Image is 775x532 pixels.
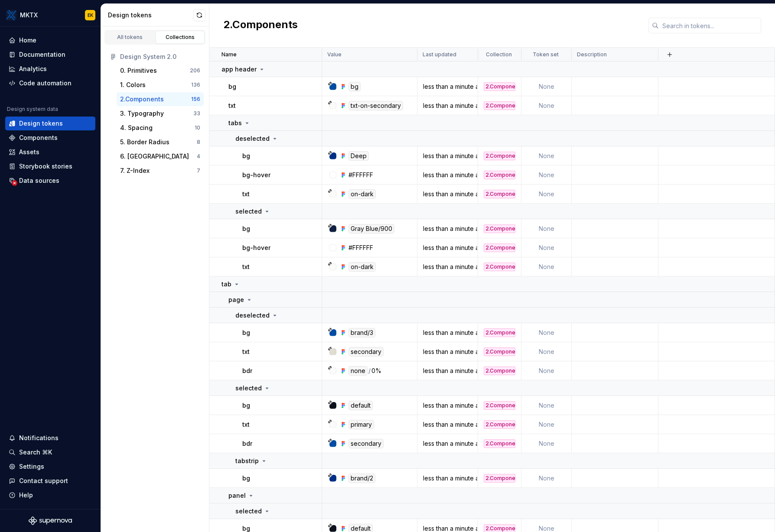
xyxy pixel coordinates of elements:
[5,145,95,159] a: Assets
[348,224,394,234] div: Gray Blue/900
[242,439,252,448] p: bdr
[197,139,200,146] div: 8
[235,311,270,320] p: deselected
[117,164,204,178] button: 7. Z-Index7
[235,207,262,216] p: selected
[5,431,95,445] button: Notifications
[418,439,477,448] div: less than a minute ago
[235,134,270,143] p: deselected
[521,77,572,96] td: None
[484,171,515,179] div: 2.Components
[120,166,150,175] div: 7. Z-Index
[117,64,204,78] a: 0. Primitives206
[484,401,515,410] div: 2.Components
[242,243,270,252] p: bg-hover
[484,243,515,252] div: 2.Components
[242,171,270,179] p: bg-hover
[484,474,515,483] div: 2.Components
[19,133,58,142] div: Components
[242,420,250,429] p: txt
[5,445,95,459] button: Search ⌘K
[235,507,262,516] p: selected
[120,81,146,89] div: 1. Colors
[120,138,169,146] div: 5. Border Radius
[19,50,65,59] div: Documentation
[521,415,572,434] td: None
[19,434,59,442] div: Notifications
[423,51,456,58] p: Last updated
[348,151,369,161] div: Deep
[228,82,236,91] p: bg
[521,342,572,361] td: None
[242,474,250,483] p: bg
[418,420,477,429] div: less than a minute ago
[348,171,373,179] div: #FFFFFF
[19,36,36,45] div: Home
[5,62,95,76] a: Analytics
[120,95,164,104] div: 2.Components
[348,189,376,199] div: on-dark
[5,488,95,502] button: Help
[659,18,761,33] input: Search in tokens...
[348,420,374,429] div: primary
[117,149,204,163] button: 6. [GEOGRAPHIC_DATA]4
[242,190,250,198] p: txt
[348,401,373,410] div: default
[484,224,515,233] div: 2.Components
[484,101,515,110] div: 2.Components
[371,366,381,376] div: 0%
[348,439,384,448] div: secondary
[19,79,72,88] div: Code automation
[5,174,95,188] a: Data sources
[484,420,515,429] div: 2.Components
[521,165,572,185] td: None
[223,18,298,33] h2: 2.Components
[521,469,572,488] td: None
[348,243,373,252] div: #FFFFFF
[418,190,477,198] div: less than a minute ago
[117,121,204,135] button: 4. Spacing10
[521,361,572,380] td: None
[521,396,572,415] td: None
[484,82,515,91] div: 2.Components
[29,516,72,525] a: Supernova Logo
[484,328,515,337] div: 2.Components
[242,152,250,160] p: bg
[486,51,512,58] p: Collection
[418,224,477,233] div: less than a minute ago
[484,439,515,448] div: 2.Components
[5,76,95,90] a: Code automation
[418,367,477,375] div: less than a minute ago
[418,263,477,271] div: less than a minute ago
[19,65,47,73] div: Analytics
[484,152,515,160] div: 2.Components
[190,67,200,74] div: 206
[88,12,93,19] div: EK
[348,101,403,110] div: txt-on-secondary
[418,401,477,410] div: less than a minute ago
[228,295,244,304] p: page
[418,243,477,252] div: less than a minute ago
[577,51,607,58] p: Description
[197,153,200,160] div: 4
[418,152,477,160] div: less than a minute ago
[242,263,250,271] p: txt
[348,474,375,483] div: brand/2
[418,347,477,356] div: less than a minute ago
[117,107,204,120] button: 3. Typography33
[348,328,375,337] div: brand/3
[521,185,572,204] td: None
[484,190,515,198] div: 2.Components
[521,434,572,453] td: None
[117,92,204,106] button: 2.Components156
[5,117,95,130] a: Design tokens
[228,119,242,127] p: tabs
[108,11,193,19] div: Design tokens
[368,366,371,376] div: /
[5,474,95,488] button: Contact support
[120,109,164,118] div: 3. Typography
[521,238,572,257] td: None
[19,477,68,485] div: Contact support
